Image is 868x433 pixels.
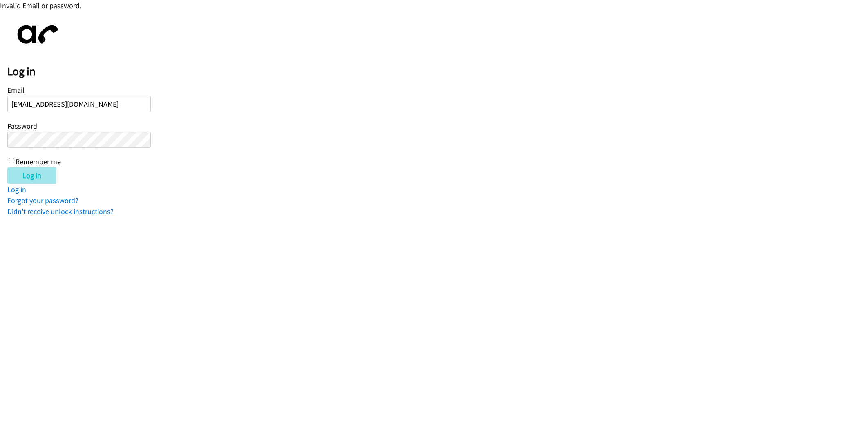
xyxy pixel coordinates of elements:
[7,167,56,184] input: Log in
[7,121,37,131] label: Password
[7,85,25,95] label: Email
[7,18,65,51] img: aphone-8a226864a2ddd6a5e75d1ebefc011f4aa8f32683c2d82f3fb0802fe031f96514.svg
[7,196,78,205] a: Forgot your password?
[16,157,61,167] label: Remember me
[7,185,26,194] a: Log in
[7,207,114,216] a: Didn't receive unlock instructions?
[7,65,868,78] h2: Log in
